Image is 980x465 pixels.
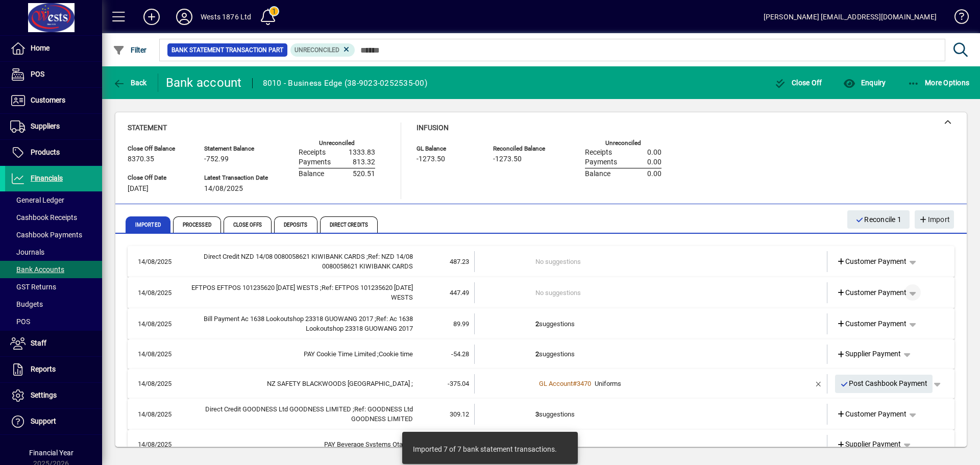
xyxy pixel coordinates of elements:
a: POS [5,62,102,87]
button: Reconcile 1 [847,210,910,229]
span: Payments [585,158,617,166]
a: Products [5,140,102,165]
span: Imported [126,216,170,233]
span: 89.99 [453,320,469,328]
a: Reports [5,357,102,382]
span: Suppliers [31,122,60,130]
span: Reports [31,365,56,373]
span: 14/08/2025 [204,185,243,193]
a: Cashbook Payments [5,226,102,243]
span: Reconcile 1 [855,211,901,228]
mat-expansion-panel-header: 14/08/2025Bill Payment Ac 1638 Lookoutshop 23318 GUOWANG 2017 ;Ref: Ac 1638 Lookoutshop 23318 GUO... [128,308,954,339]
span: Unreconciled [295,46,339,54]
a: Knowledge Base [947,2,967,35]
td: suggestions [535,345,768,364]
span: GST Returns [10,283,56,291]
span: Cashbook Payments [10,231,82,239]
span: Balance [585,170,610,178]
span: -1273.50 [416,155,445,163]
button: Back [110,74,150,92]
span: Supplier Payment [837,439,901,450]
td: No suggestions [535,251,768,272]
span: 3470 [577,380,591,387]
a: Support [5,409,102,434]
a: Journals [5,243,102,261]
a: GL Account#3470 [535,378,595,389]
a: Budgets [5,296,102,313]
a: Supplier Payment [832,345,905,363]
span: Import [919,211,950,228]
span: 0.00 [647,170,661,178]
b: 3 [535,410,539,418]
td: No suggestions [535,282,768,303]
a: Suppliers [5,114,102,139]
td: suggestions [535,313,768,334]
td: 14/08/2025 [133,435,181,454]
td: 14/08/2025 [133,374,181,394]
span: Cashbook Receipts [10,213,77,222]
a: Staff [5,331,102,356]
div: EFTPOS EFTPOS 101235620 14AUG25 WESTS Ref: EFTPOS 101235620 14AUG25 WESTS [181,283,413,303]
td: 14/08/2025 [133,251,181,272]
mat-expansion-panel-header: 14/08/2025NZ SAFETY BLACKWOODS [GEOGRAPHIC_DATA] ;-375.04GL Account#3470UniformsPost Cashbook Pay... [128,369,954,399]
mat-expansion-panel-header: 14/08/2025PAY Beverage Systems Otago ;-384.002suggestionsSupplier Payment [128,430,954,459]
a: POS [5,313,102,330]
div: Bill Payment Ac 1638 Lookoutshop 23318 GUOWANG 2017 Ref: Ac 1638 Lookoutshop 23318 GUOWANG 2017 [181,314,413,334]
label: Unreconciled [319,140,355,146]
span: Close Off Date [128,175,189,181]
button: Remove [811,376,827,392]
b: 2 [535,320,539,328]
span: Receipts [585,149,612,157]
span: [DATE] [128,185,149,193]
span: Latest Transaction Date [204,175,268,181]
span: Financial Year [29,449,73,457]
span: Enquiry [843,79,886,87]
mat-chip: Reconciliation Status: Unreconciled [290,43,355,57]
span: Customers [31,96,65,104]
td: 14/08/2025 [133,282,181,303]
a: Settings [5,383,102,408]
span: Financials [31,174,63,182]
span: 520.51 [353,170,375,178]
span: Customer Payment [837,256,907,267]
span: -752.99 [204,155,229,163]
span: Statement Balance [204,145,268,152]
a: GST Returns [5,278,102,296]
a: Customers [5,88,102,113]
button: Enquiry [841,74,888,92]
span: Budgets [10,300,43,308]
span: Uniforms [595,380,621,387]
span: Settings [31,391,57,399]
span: 309.12 [450,410,469,418]
a: Customer Payment [832,314,911,333]
span: Supplier Payment [837,349,901,359]
span: Bank Statement Transaction Part [171,45,283,55]
button: Add [135,8,168,26]
span: Close Off Balance [128,145,189,152]
span: Close Offs [224,216,272,233]
button: More Options [905,74,972,92]
span: Staff [31,339,46,347]
div: 8010 - Business Edge (38-9023-0252535-00) [263,75,427,91]
span: GL Account [539,380,573,387]
mat-expansion-panel-header: 14/08/2025Direct Credit NZD 14/08 0080058621 KIWIBANK CARDS ;Ref: NZD 14/08 0080058621 KIWIBANK C... [128,246,954,277]
b: 2 [535,350,539,358]
td: suggestions [535,404,768,425]
span: General Ledger [10,196,64,204]
span: Support [31,417,56,425]
a: Customer Payment [832,283,911,302]
span: Back [113,79,147,87]
span: 0.00 [647,158,661,166]
td: suggestions [535,435,768,454]
button: Post Cashbook Payment [835,375,933,393]
span: Reconciled Balance [493,145,554,152]
span: Journals [10,248,44,256]
span: 8370.35 [128,155,154,163]
label: Unreconciled [605,140,641,146]
div: Direct Credit NZD 14/08 0080058621 KIWIBANK CARDS Ref: NZD 14/08 0080058621 KIWIBANK CARDS [181,252,413,272]
span: 447.49 [450,289,469,297]
span: -1273.50 [493,155,522,163]
td: 14/08/2025 [133,404,181,425]
span: Balance [299,170,324,178]
div: [PERSON_NAME] [EMAIL_ADDRESS][DOMAIN_NAME] [764,9,937,25]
